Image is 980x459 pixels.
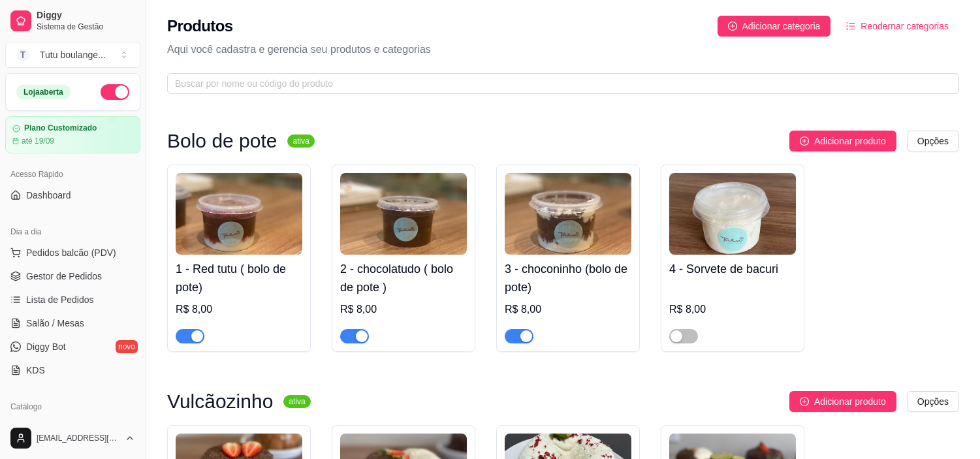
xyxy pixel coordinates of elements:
span: Adicionar produto [814,134,886,148]
span: plus-circle [800,136,809,146]
span: Adicionar categoria [742,19,821,33]
h3: Vulcãozinho [167,394,273,409]
span: Pedidos balcão (PDV) [26,246,116,259]
span: Reodernar categorias [861,19,949,33]
span: [EMAIL_ADDRESS][DOMAIN_NAME] [37,433,119,443]
span: Dashboard [26,189,71,202]
span: Opções [917,134,949,148]
button: [EMAIL_ADDRESS][DOMAIN_NAME] [5,422,140,454]
button: Reodernar categorias [836,16,959,37]
a: Diggy Botnovo [5,336,140,357]
span: Gestor de Pedidos [26,270,102,283]
div: Catálogo [5,396,140,417]
input: Buscar por nome ou código do produto [175,76,941,91]
img: product-image [340,173,467,255]
button: Adicionar produto [789,131,896,151]
a: Salão / Mesas [5,313,140,334]
h2: Produtos [167,16,233,37]
h4: 2 - chocolatudo ( bolo de pote ) [340,260,467,296]
span: Diggy [37,10,135,22]
a: Dashboard [5,185,140,206]
span: ordered-list [846,22,855,31]
span: Adicionar produto [814,394,886,409]
div: R$ 8,00 [176,302,302,317]
h3: Bolo de pote [167,133,277,149]
span: plus-circle [800,397,809,406]
h4: 1 - Red tutu ( bolo de pote) [176,260,302,296]
p: Aqui você cadastra e gerencia seu produtos e categorias [167,42,959,57]
span: T [16,48,29,61]
h4: 4 - Sorvete de bacuri [669,260,796,278]
a: Lista de Pedidos [5,289,140,310]
img: product-image [176,173,302,255]
div: R$ 8,00 [505,302,631,317]
button: Adicionar produto [789,391,896,412]
button: Adicionar categoria [718,16,831,37]
sup: ativa [283,395,310,408]
div: Acesso Rápido [5,164,140,185]
div: R$ 8,00 [340,302,467,317]
article: Plano Customizado [24,123,97,133]
span: Opções [917,394,949,409]
span: Salão / Mesas [26,317,84,330]
span: Sistema de Gestão [37,22,135,32]
a: KDS [5,360,140,381]
div: R$ 8,00 [669,302,796,317]
button: Alterar Status [101,84,129,100]
span: Diggy Bot [26,340,66,353]
button: Select a team [5,42,140,68]
a: Plano Customizadoaté 19/09 [5,116,140,153]
img: product-image [505,173,631,255]
button: Opções [907,391,959,412]
div: Tutu boulange ... [40,48,106,61]
span: Lista de Pedidos [26,293,94,306]
div: Dia a dia [5,221,140,242]
a: Gestor de Pedidos [5,266,140,287]
button: Opções [907,131,959,151]
sup: ativa [287,135,314,148]
div: Loja aberta [16,85,71,99]
span: KDS [26,364,45,377]
span: plus-circle [728,22,737,31]
article: até 19/09 [22,136,54,146]
button: Pedidos balcão (PDV) [5,242,140,263]
a: DiggySistema de Gestão [5,5,140,37]
h4: 3 - choconinho (bolo de pote) [505,260,631,296]
img: product-image [669,173,796,255]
